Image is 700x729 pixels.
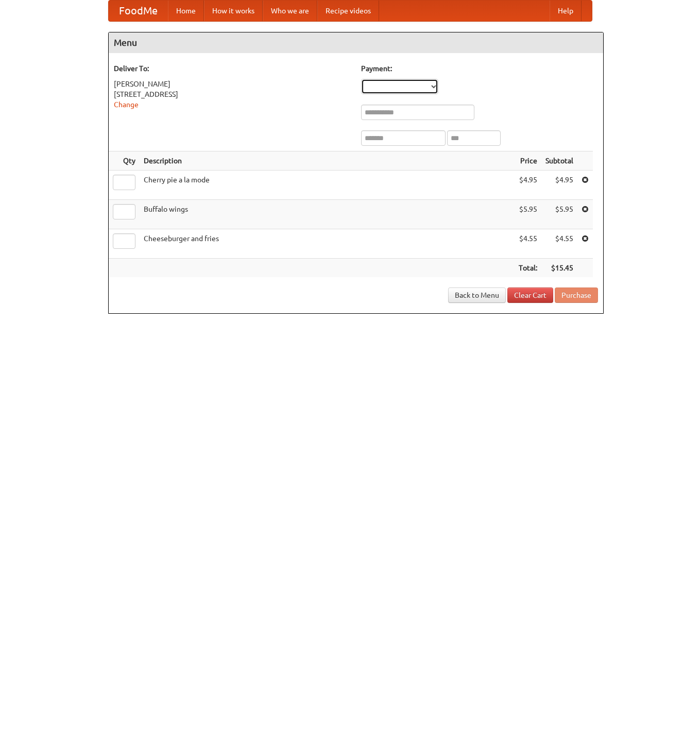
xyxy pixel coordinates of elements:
[515,171,541,200] td: $4.95
[541,200,577,229] td: $5.95
[140,200,515,229] td: Buffalo wings
[515,229,541,259] td: $4.55
[541,229,577,259] td: $4.55
[114,63,351,74] h5: Deliver To:
[263,1,317,21] a: Who we are
[515,200,541,229] td: $5.95
[515,151,541,171] th: Price
[109,151,140,171] th: Qty
[114,79,351,89] div: [PERSON_NAME]
[515,259,541,278] th: Total:
[507,287,553,303] a: Clear Cart
[140,229,515,259] td: Cheeseburger and fries
[541,259,577,278] th: $15.45
[114,100,139,109] a: Change
[109,1,168,21] a: FoodMe
[550,1,582,21] a: Help
[555,287,598,303] button: Purchase
[361,63,598,74] h5: Payment:
[168,1,204,21] a: Home
[109,32,603,53] h4: Menu
[541,171,577,200] td: $4.95
[140,151,515,171] th: Description
[204,1,263,21] a: How it works
[114,89,351,99] div: [STREET_ADDRESS]
[317,1,379,21] a: Recipe videos
[140,171,515,200] td: Cherry pie a la mode
[448,287,506,303] a: Back to Menu
[541,151,577,171] th: Subtotal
